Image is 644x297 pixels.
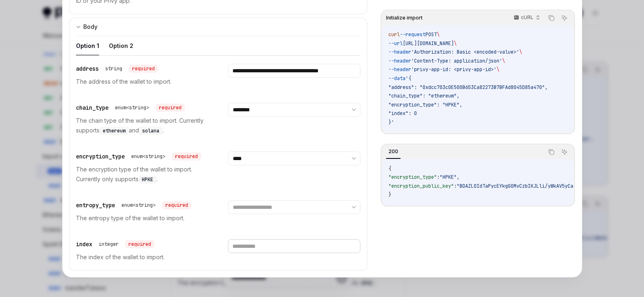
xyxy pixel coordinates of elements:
[388,58,411,64] span: --header
[502,58,505,64] span: \
[125,240,154,248] div: required
[388,40,403,47] span: --url
[388,165,391,172] span: {
[103,128,126,134] span: ethereum
[388,75,405,82] span: --data
[76,202,115,209] span: entropy_type
[142,128,159,134] span: solana
[76,239,154,249] div: index
[425,31,437,38] span: POST
[388,191,391,198] span: }
[76,152,201,161] div: encryption_type
[156,104,185,112] div: required
[76,64,158,74] div: address
[388,102,462,108] span: "encryption_type": "HPKE",
[411,49,519,55] span: 'Authorization: Basic <encoded-value>'
[386,15,423,21] span: Initialize import
[162,201,191,209] div: required
[509,11,544,25] button: cURL
[388,119,394,126] span: }'
[403,40,454,47] span: [URL][DOMAIN_NAME]
[76,252,208,262] p: The index of the wallet to import.
[388,49,411,55] span: --header
[388,183,454,189] span: "encryption_public_key"
[83,22,98,32] div: Body
[457,174,460,180] span: ,
[497,66,499,73] span: \
[76,116,208,135] p: The chain type of the wallet to import. Currently supports and .
[142,176,153,183] span: HPKE
[109,36,133,55] button: Option 2
[454,40,457,47] span: \
[546,13,557,23] button: Copy the contents from the code block
[405,75,411,82] span: '{
[546,147,557,157] button: Copy the contents from the code block
[76,241,92,248] span: index
[76,77,208,87] p: The address of the wallet to import.
[400,31,425,38] span: --request
[76,65,99,72] span: address
[437,31,440,38] span: \
[76,104,108,111] span: chain_type
[172,152,201,160] div: required
[454,183,457,189] span: :
[440,174,457,180] span: "HPKE"
[521,14,533,21] p: cURL
[437,174,440,180] span: :
[388,174,437,180] span: "encryption_type"
[411,58,502,64] span: 'Content-Type: application/json'
[129,65,158,73] div: required
[76,153,125,160] span: encryption_type
[76,200,191,210] div: entropy_type
[388,110,417,117] span: "index": 0
[559,13,570,23] button: Ask AI
[76,213,208,223] p: The entropy type of the wallet to import.
[76,165,208,184] p: The encryption type of the wallet to import. Currently only supports .
[388,84,548,91] span: "address": "0xdcc703c0E500B653Ca82273B7BFAd8045D85a470",
[386,147,401,156] div: 200
[388,93,460,99] span: "chain_type": "ethereum",
[69,17,368,36] button: expand input section
[76,103,185,113] div: chain_type
[411,66,497,73] span: 'privy-app-id: <privy-app-id>'
[559,147,570,157] button: Ask AI
[519,49,522,55] span: \
[388,66,411,73] span: --header
[388,31,400,38] span: curl
[76,36,99,55] button: Option 1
